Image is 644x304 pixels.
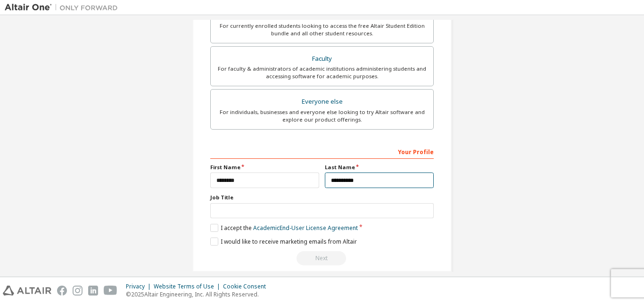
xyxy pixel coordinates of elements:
[3,286,51,296] img: altair_logo.svg
[154,283,223,290] div: Website Terms of Use
[104,286,117,296] img: youtube.svg
[210,164,319,171] label: First Name
[216,95,428,108] div: Everyone else
[210,194,434,201] label: Job Title
[216,108,428,123] div: For individuals, businesses and everyone else looking to try Altair software and explore our prod...
[210,144,434,159] div: Your Profile
[325,164,434,171] label: Last Name
[126,283,154,290] div: Privacy
[216,52,428,66] div: Faculty
[5,3,123,12] img: Altair One
[210,251,434,265] div: Read and acccept EULA to continue
[253,224,358,232] a: Academic End-User License Agreement
[57,286,67,296] img: facebook.svg
[88,286,98,296] img: linkedin.svg
[73,286,83,296] img: instagram.svg
[223,283,272,290] div: Cookie Consent
[216,65,428,80] div: For faculty & administrators of academic institutions administering students and accessing softwa...
[216,22,428,37] div: For currently enrolled students looking to access the free Altair Student Edition bundle and all ...
[126,290,272,298] p: © 2025 Altair Engineering, Inc. All Rights Reserved.
[210,238,357,246] label: I would like to receive marketing emails from Altair
[210,224,358,232] label: I accept the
